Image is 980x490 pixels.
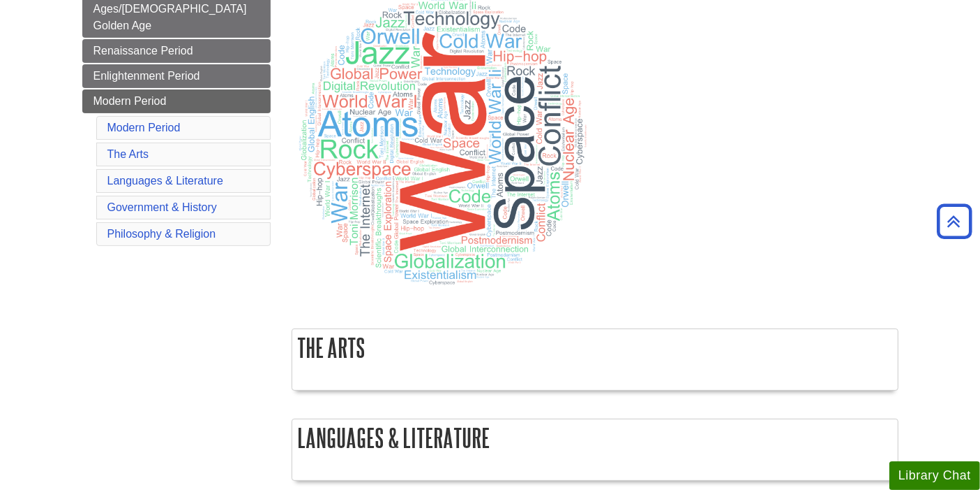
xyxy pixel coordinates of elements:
a: Languages & Literature [107,175,223,187]
span: Modern Period [93,95,167,107]
span: Enlightenment Period [93,70,200,82]
a: The Arts [107,148,149,160]
a: Enlightenment Period [82,64,271,88]
button: Library Chat [889,461,980,490]
a: Renaissance Period [82,39,271,63]
a: Government & History [107,201,217,213]
a: Modern Period [107,122,181,134]
a: Back to Top [932,212,977,231]
a: Modern Period [82,89,271,113]
h2: The Arts [292,329,898,366]
h2: Languages & Literature [292,419,898,456]
span: Renaissance Period [93,45,193,57]
a: Philosophy & Religion [107,228,216,240]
